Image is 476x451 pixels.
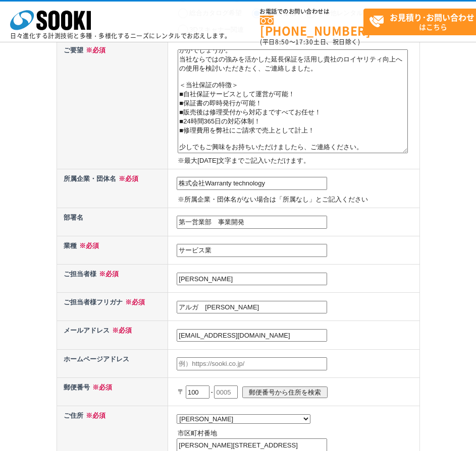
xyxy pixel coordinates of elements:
input: 郵便番号から住所を検索 [242,386,328,398]
p: ※最大[DATE]文字までご記入いただけます。 [178,156,417,166]
p: ※所属企業・団体名がない場合は「所属なし」とご記入ください [178,195,417,205]
span: (平日 ～ 土日、祝日除く) [260,37,360,46]
th: ご要望 [57,41,168,169]
input: 0005 [214,385,238,399]
span: ※必須 [83,412,105,419]
input: 例）ソーキ タロウ [177,301,327,314]
span: お電話でのお問い合わせは [260,9,363,15]
input: 例）https://sooki.co.jp/ [177,357,327,370]
strong: お見積り･お問い合わせ [390,11,474,23]
th: 郵便番号 [57,377,168,406]
th: 所属企業・団体名 [57,169,168,208]
span: ※必須 [90,383,112,391]
input: 例）example@sooki.co.jp [177,329,327,342]
a: [PHONE_NUMBER] [260,16,363,36]
th: ご担当者様 [57,265,168,293]
th: 業種 [57,236,168,264]
p: 市区町村番地 [178,428,417,439]
input: 例）創紀 太郎 [177,273,327,286]
input: 550 [186,385,209,399]
span: ※必須 [123,298,145,306]
span: 17:30 [295,37,313,46]
input: 例）カスタマーサポート部 [177,216,327,229]
p: 日々進化する計測技術と多種・多様化するニーズにレンタルでお応えします。 [10,33,231,39]
span: ※必須 [110,327,132,334]
p: 〒 - [178,381,417,403]
span: ※必須 [77,242,99,249]
th: ご担当者様フリガナ [57,293,168,321]
input: 例）株式会社ソーキ [177,177,327,190]
span: 8:50 [275,37,289,46]
input: 業種不明の場合、事業内容を記載ください [177,244,327,257]
span: ※必須 [96,270,119,278]
th: 部署名 [57,208,168,236]
th: ホームページアドレス [57,349,168,377]
span: ※必須 [116,175,138,182]
span: ※必須 [83,46,105,54]
th: メールアドレス [57,321,168,349]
